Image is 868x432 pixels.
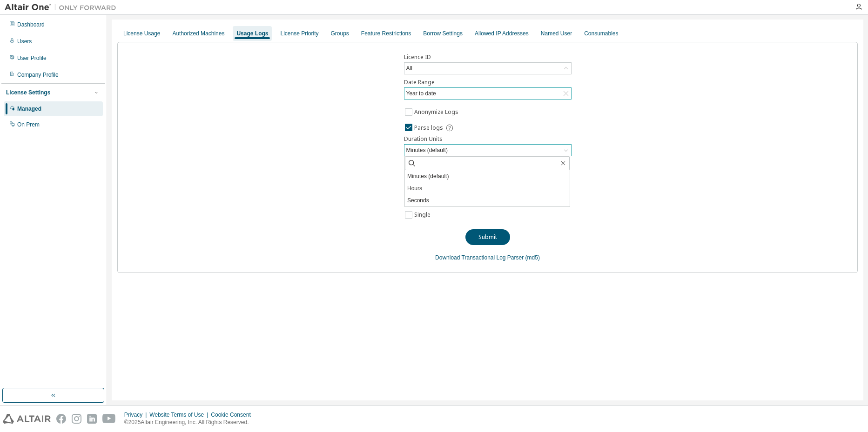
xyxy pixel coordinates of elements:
[404,135,572,143] label: Duration Units
[584,30,618,37] div: Consumables
[124,411,149,419] div: Privacy
[17,121,40,128] div: On Prem
[404,53,572,61] label: Licence ID
[102,414,116,424] img: youtube.svg
[405,194,570,206] li: Seconds
[211,411,256,419] div: Cookie Consent
[405,88,437,99] div: Year to date
[5,3,121,12] img: Altair One
[405,170,570,182] li: Minutes (default)
[525,254,540,261] a: (md5)
[475,30,529,37] div: Allowed IP Addresses
[17,38,32,45] div: Users
[405,63,414,73] div: All
[414,106,460,118] label: Anonymize Logs
[6,89,50,96] div: License Settings
[404,88,571,99] div: Year to date
[541,30,572,37] div: Named User
[423,30,463,37] div: Borrow Settings
[236,30,268,37] div: Usage Logs
[331,30,349,37] div: Groups
[405,145,449,155] div: Minutes (default)
[404,145,571,156] div: Minutes (default)
[404,63,571,74] div: All
[17,21,45,28] div: Dashboard
[123,30,160,37] div: License Usage
[414,124,443,132] span: Parse logs
[72,414,81,424] img: instagram.svg
[405,182,570,194] li: Hours
[172,30,224,37] div: Authorized Machines
[465,229,510,245] button: Submit
[280,30,318,37] div: License Priority
[124,419,256,426] p: © 2025 Altair Engineering, Inc. All Rights Reserved.
[56,414,66,424] img: facebook.svg
[17,71,59,79] div: Company Profile
[414,209,432,220] label: Single
[435,254,524,261] a: Download Transactional Log Parser
[404,79,572,86] label: Date Range
[149,411,211,419] div: Website Terms of Use
[87,414,97,424] img: linkedin.svg
[3,414,51,424] img: altair_logo.svg
[17,54,47,62] div: User Profile
[17,105,41,113] div: Managed
[361,30,411,37] div: Feature Restrictions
